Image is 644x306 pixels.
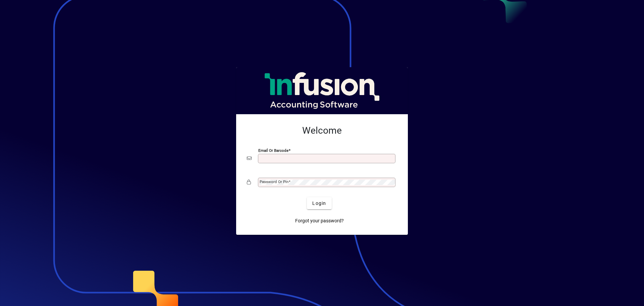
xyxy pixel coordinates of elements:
[258,148,288,153] mat-label: Email or Barcode
[312,200,326,207] span: Login
[295,217,344,224] span: Forgot your password?
[307,197,331,209] button: Login
[247,125,397,136] h2: Welcome
[292,215,346,227] a: Forgot your password?
[260,179,288,184] mat-label: Password or Pin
